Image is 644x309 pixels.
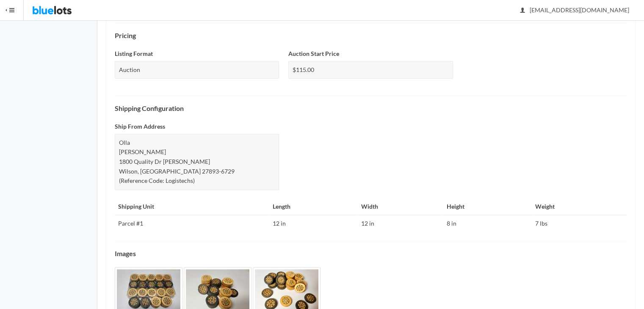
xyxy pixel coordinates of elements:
[518,7,527,15] ion-icon: person
[115,122,165,132] label: Ship From Address
[532,215,627,232] td: 7 lbs
[520,6,629,14] span: [EMAIL_ADDRESS][DOMAIN_NAME]
[115,32,627,39] h4: Pricing
[115,215,269,232] td: Parcel #1
[115,250,627,257] h4: Images
[443,199,532,215] th: Height
[532,199,627,215] th: Weight
[115,61,279,79] div: Auction
[115,134,279,190] div: Olla [PERSON_NAME] 1800 Quality Dr [PERSON_NAME] Wilson, [GEOGRAPHIC_DATA] 27893-6729 (Reference ...
[115,105,627,112] h4: Shipping Configuration
[288,61,453,79] div: $115.00
[269,215,358,232] td: 12 in
[358,215,443,232] td: 12 in
[443,215,532,232] td: 8 in
[115,49,153,59] label: Listing Format
[115,199,269,215] th: Shipping Unit
[288,49,339,59] label: Auction Start Price
[269,199,358,215] th: Length
[358,199,443,215] th: Width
